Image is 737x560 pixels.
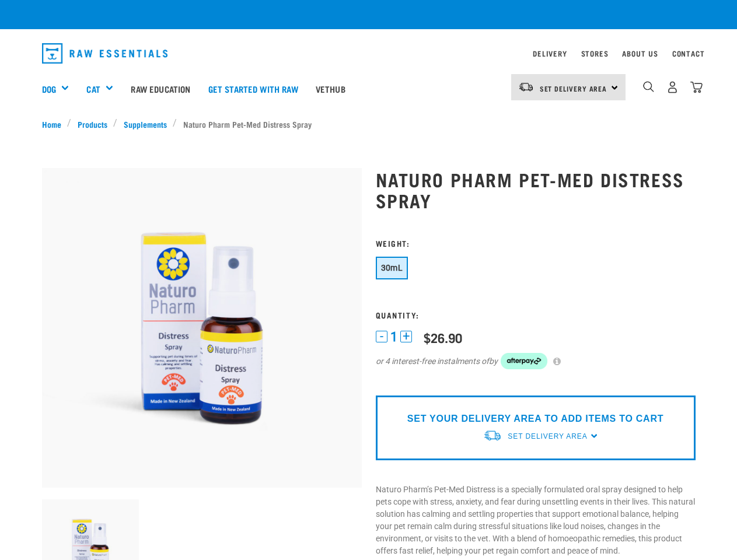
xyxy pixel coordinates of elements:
[390,331,397,343] span: 1
[508,432,587,440] span: Set Delivery Area
[643,81,654,92] img: home-icon-1@2x.png
[33,38,705,68] nav: dropdown navigation
[533,51,567,55] a: Delivery
[376,484,696,557] p: Naturo Pharm’s Pet-Med Distress is a specially formulated oral spray designed to help pets cope w...
[200,65,307,112] a: Get started with Raw
[376,257,408,279] button: 30mL
[407,412,663,426] p: SET YOUR DELIVERY AREA TO ADD ITEMS TO CART
[666,81,679,93] img: user.png
[518,82,534,92] img: van-moving.png
[376,239,696,247] h3: Weight:
[122,65,199,112] a: Raw Education
[376,310,696,319] h3: Quantity:
[581,51,609,55] a: Stores
[42,82,56,96] a: Dog
[400,331,412,342] button: +
[71,118,113,130] a: Products
[501,353,547,369] img: Afterpay
[42,118,68,130] a: Home
[672,51,705,55] a: Contact
[424,330,462,345] div: $26.90
[540,86,607,90] span: Set Delivery Area
[376,169,696,211] h1: Naturo Pharm Pet-Med Distress Spray
[117,118,173,130] a: Supplements
[307,65,354,112] a: Vethub
[622,51,658,55] a: About Us
[86,82,100,96] a: Cat
[376,331,387,342] button: -
[381,263,403,272] span: 30mL
[690,81,703,93] img: home-icon@2x.png
[42,43,168,64] img: Raw Essentials Logo
[42,118,696,130] nav: breadcrumbs
[42,168,362,488] img: RE Product Shoot 2023 Nov8635
[376,353,696,369] div: or 4 interest-free instalments of by
[483,429,502,442] img: van-moving.png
